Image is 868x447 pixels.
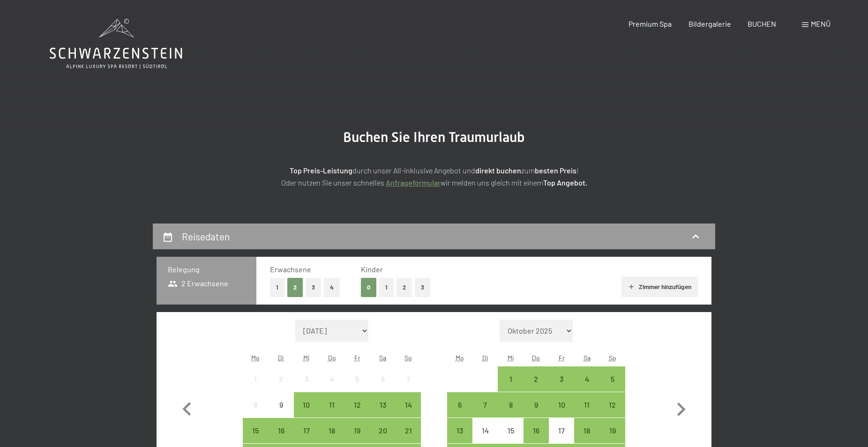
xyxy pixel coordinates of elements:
div: 6 [371,375,395,399]
div: Sat Sep 20 2025 [370,418,396,443]
div: Fri Oct 17 2025 [549,418,574,443]
div: Anreise nicht möglich [243,366,268,392]
div: 1 [499,375,522,399]
span: Kinder [361,265,383,274]
div: Anreise möglich [574,366,599,392]
a: Bildergalerie [688,19,731,28]
div: Sat Sep 06 2025 [370,366,396,392]
div: Thu Oct 09 2025 [524,392,549,417]
div: Anreise nicht möglich [370,366,396,392]
div: Anreise nicht möglich [243,392,268,417]
div: 9 [269,401,292,425]
div: Anreise möglich [319,418,344,443]
div: Anreise möglich [396,418,421,443]
div: Tue Oct 14 2025 [472,418,498,443]
div: Anreise möglich [294,418,319,443]
abbr: Donnerstag [328,354,336,362]
div: 1 [244,375,267,399]
div: Anreise möglich [574,392,599,417]
div: 7 [397,375,420,399]
div: Thu Sep 11 2025 [319,392,344,417]
div: Fri Sep 12 2025 [344,392,370,417]
h2: Reisedaten [182,231,230,242]
button: 0 [361,278,376,297]
div: Anreise möglich [600,366,625,392]
abbr: Sonntag [404,354,412,362]
div: Anreise möglich [344,418,370,443]
div: 11 [320,401,344,425]
div: 2 [269,375,292,399]
div: Anreise möglich [447,392,472,417]
div: Anreise möglich [319,392,344,417]
div: 6 [448,401,471,425]
div: Anreise möglich [472,392,498,417]
div: 8 [244,401,267,425]
div: Anreise möglich [447,418,472,443]
div: Sun Sep 14 2025 [396,392,421,417]
a: Premium Spa [629,19,672,28]
div: Anreise möglich [370,392,396,417]
div: Sat Oct 11 2025 [574,392,599,417]
p: durch unser All-inklusive Angebot und zum ! Oder nutzen Sie unser schnelles wir melden uns gleich... [200,164,668,188]
button: 2 [397,278,412,297]
h3: Belegung [168,264,245,275]
div: Anreise nicht möglich [319,366,344,392]
div: Tue Oct 07 2025 [472,392,498,417]
button: 2 [287,278,303,297]
div: Anreise möglich [243,418,268,443]
abbr: Dienstag [278,354,284,362]
div: Wed Oct 01 2025 [498,366,523,392]
div: Sat Oct 18 2025 [574,418,599,443]
span: Buchen Sie Ihren Traumurlaub [343,129,525,145]
div: 12 [345,401,369,425]
a: Anfrageformular [386,178,441,187]
strong: Top Angebot. [543,178,587,187]
button: 3 [415,278,430,297]
div: Anreise möglich [600,418,625,443]
div: Wed Sep 03 2025 [294,366,319,392]
div: 12 [601,401,624,425]
div: 4 [575,375,599,399]
abbr: Freitag [559,354,565,362]
div: Anreise nicht möglich [549,418,574,443]
div: Anreise nicht möglich [498,418,523,443]
button: 4 [324,278,340,297]
div: Sun Oct 19 2025 [600,418,625,443]
strong: besten Preis [535,166,576,175]
div: Anreise möglich [524,366,549,392]
abbr: Donnerstag [532,354,540,362]
strong: direkt buchen [475,166,521,175]
button: 1 [379,278,394,297]
abbr: Mittwoch [303,354,310,362]
strong: Top Preis-Leistung [290,166,352,175]
div: Anreise möglich [498,366,523,392]
div: 11 [575,401,599,425]
div: Anreise möglich [294,392,319,417]
div: Mon Sep 08 2025 [243,392,268,417]
div: Tue Sep 02 2025 [268,366,293,392]
div: Fri Sep 19 2025 [344,418,370,443]
div: Anreise möglich [344,392,370,417]
div: Tue Sep 09 2025 [268,392,293,417]
div: Wed Sep 17 2025 [294,418,319,443]
div: Mon Sep 15 2025 [243,418,268,443]
div: 7 [473,401,497,425]
div: Sat Oct 04 2025 [574,366,599,392]
div: 3 [550,375,573,399]
div: Anreise möglich [396,392,421,417]
div: Anreise möglich [549,366,574,392]
div: 10 [550,401,573,425]
div: Anreise nicht möglich [344,366,370,392]
div: Thu Oct 16 2025 [524,418,549,443]
abbr: Freitag [354,354,360,362]
div: Anreise nicht möglich [268,392,293,417]
div: Anreise möglich [370,418,396,443]
div: Anreise möglich [268,418,293,443]
div: Sat Sep 13 2025 [370,392,396,417]
div: Fri Oct 10 2025 [549,392,574,417]
div: Wed Oct 15 2025 [498,418,523,443]
div: Anreise nicht möglich [472,418,498,443]
div: Anreise möglich [600,392,625,417]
